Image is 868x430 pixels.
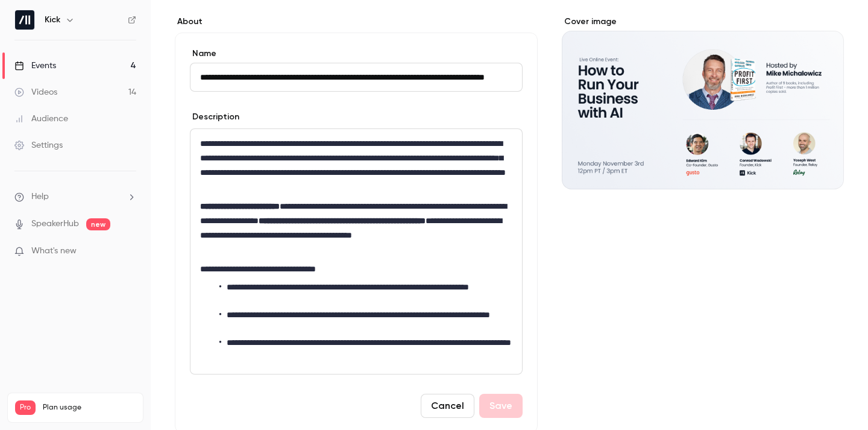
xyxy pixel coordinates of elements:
a: SpeakerHub [31,218,79,230]
span: Help [31,191,49,203]
img: Kick [15,10,34,30]
div: Audience [14,113,68,125]
section: description [190,128,523,375]
li: help-dropdown-opener [14,191,136,203]
div: Events [14,60,56,72]
div: Settings [14,139,63,151]
span: Pro [15,400,36,415]
span: Plan usage [43,403,136,413]
h6: Kick [45,14,60,26]
label: Name [190,48,523,60]
span: new [86,218,110,230]
label: Cover image [562,16,844,28]
label: About [175,16,538,28]
div: Videos [14,86,57,98]
div: editor [190,129,522,374]
label: Description [190,111,239,123]
iframe: Noticeable Trigger [122,246,136,257]
span: What's new [31,245,77,258]
section: Cover image [562,16,844,189]
button: Cancel [421,394,474,418]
